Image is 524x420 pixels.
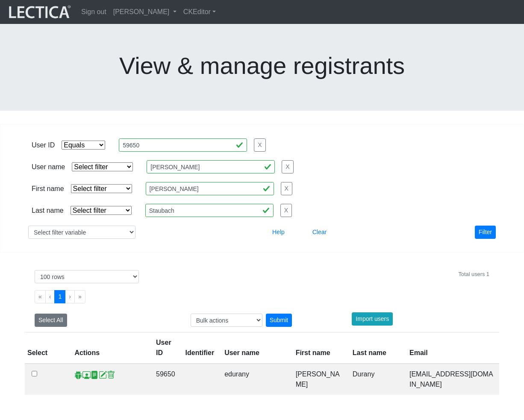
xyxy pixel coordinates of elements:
[32,184,64,194] div: First name
[69,332,151,364] th: Actions
[151,364,180,395] td: 59650
[219,332,291,364] th: User name
[309,226,330,239] button: Clear
[475,226,496,239] button: Filter
[107,370,115,379] span: delete
[82,370,91,379] span: Staff
[35,290,489,303] ul: Pagination
[458,270,489,278] div: Total users 1
[268,228,288,235] a: Help
[32,162,65,172] div: User name
[32,140,55,150] div: User ID
[404,332,499,364] th: Email
[99,370,107,379] span: account update
[347,332,404,364] th: Last name
[404,364,499,395] td: [EMAIL_ADDRESS][DOMAIN_NAME]
[110,3,180,21] a: [PERSON_NAME]
[268,226,288,239] button: Help
[254,138,265,152] button: X
[282,160,293,173] button: X
[281,182,292,195] button: X
[180,3,219,21] a: CKEditor
[291,364,347,395] td: [PERSON_NAME]
[219,364,291,395] td: edurany
[151,332,180,364] th: User ID
[35,314,67,327] button: Select All
[266,314,292,327] div: Submit
[180,332,220,364] th: Identifier
[347,364,404,395] td: Durany
[54,290,65,303] button: Go to page 1
[280,204,292,217] button: X
[32,206,64,216] div: Last name
[291,332,347,364] th: First name
[7,4,71,20] img: lecticalive
[78,3,110,21] a: Sign out
[25,332,69,364] th: Select
[91,370,99,379] span: reports
[352,312,393,326] button: Import users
